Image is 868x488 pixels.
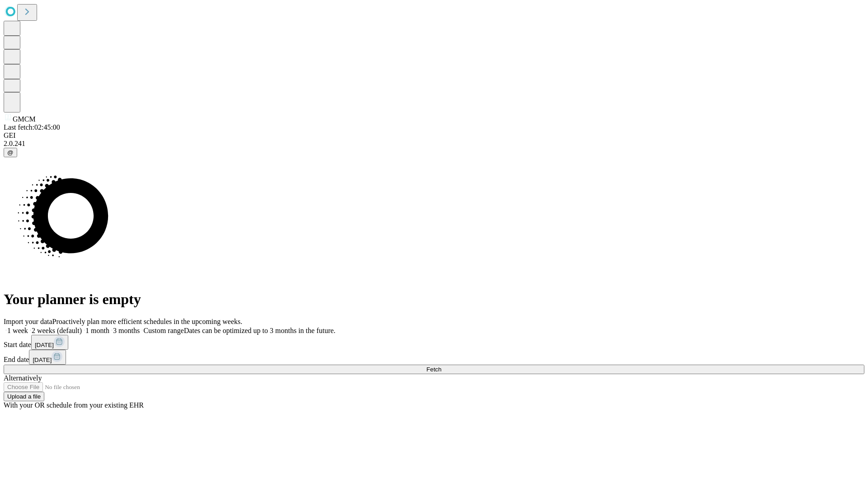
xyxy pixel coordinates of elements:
[4,350,864,365] div: End date
[143,327,184,334] span: Custom range
[184,327,335,334] span: Dates can be optimized up to 3 months in the future.
[33,357,52,363] span: [DATE]
[4,148,17,157] button: @
[4,392,44,401] button: Upload a file
[4,140,864,148] div: 2.0.241
[32,327,82,334] span: 2 weeks (default)
[4,318,52,325] span: Import your data
[4,365,864,374] button: Fetch
[29,350,66,365] button: [DATE]
[13,115,36,123] span: GMCM
[52,318,242,325] span: Proactively plan more efficient schedules in the upcoming weeks.
[4,291,864,308] h1: Your planner is empty
[113,327,140,334] span: 3 months
[4,401,144,409] span: With your OR schedule from your existing EHR
[85,327,109,334] span: 1 month
[4,374,42,382] span: Alternatively
[7,327,28,334] span: 1 week
[7,149,14,156] span: @
[4,335,864,350] div: Start date
[31,335,68,350] button: [DATE]
[35,342,54,348] span: [DATE]
[4,131,864,140] div: GEI
[4,123,60,131] span: Last fetch: 02:45:00
[426,366,441,373] span: Fetch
